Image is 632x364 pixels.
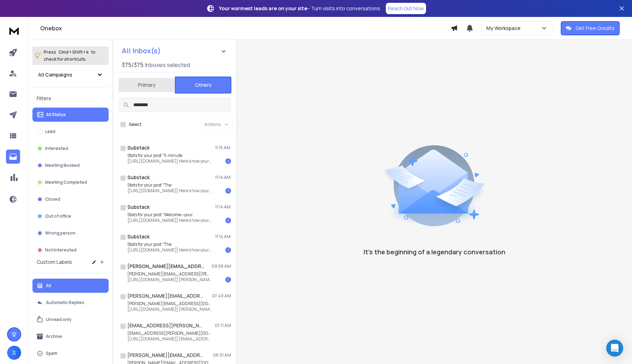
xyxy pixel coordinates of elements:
label: Select [129,122,141,127]
p: Reach Out Now [388,5,424,12]
p: [[URL][DOMAIN_NAME]] Here's how your post has [127,247,212,253]
p: Automatic Replies [46,300,84,305]
button: Primary [119,77,175,93]
h1: [PERSON_NAME][EMAIL_ADDRESS][DOMAIN_NAME] [127,292,205,299]
p: [PERSON_NAME][EMAIL_ADDRESS][PERSON_NAME][DOMAIN_NAME] liked Payments must be [127,271,212,277]
strong: Your warmest leads are on your site [219,5,307,12]
p: – Turn visits into conversations [219,5,380,12]
button: Unread only [32,313,109,327]
button: Spam [32,346,109,360]
button: Get Free Credits [561,21,620,35]
p: Stats for your post "The [127,242,212,247]
p: Stats for your post "5-minute [127,153,212,158]
p: My Workspace [486,25,523,32]
button: Automatic Replies [32,296,109,310]
p: Lead [45,129,55,134]
h1: Substack [127,233,150,240]
p: [[URL][DOMAIN_NAME]] [PERSON_NAME][EMAIL_ADDRESS][DOMAIN_NAME] liked Startup radar: AI [127,307,212,312]
button: All Status [32,108,109,122]
h3: Filters [32,93,109,103]
a: Reach Out Now [386,3,426,14]
p: Get Free Credits [576,25,615,32]
p: [[URL][DOMAIN_NAME]] [EMAIL_ADDRESS][PERSON_NAME][DOMAIN_NAME] liked What to try [127,336,212,342]
h1: [PERSON_NAME][EMAIL_ADDRESS][PERSON_NAME][DOMAIN_NAME] [127,263,205,270]
button: Archive [32,329,109,344]
p: Unread only [46,317,72,322]
p: Archive [46,334,62,339]
p: Not Interested [45,247,77,253]
h1: All Campaigns [38,71,72,78]
button: Meeting Completed [32,175,109,189]
p: Spam [46,351,57,356]
h1: All Inbox(s) [122,47,161,54]
p: Press to check for shortcuts. [44,49,96,63]
p: All Status [46,112,66,117]
button: Meeting Booked [32,158,109,172]
p: [EMAIL_ADDRESS][PERSON_NAME][DOMAIN_NAME] liked What to try [127,330,212,336]
span: Cmd + Shift + k [57,48,90,56]
button: Wrong person [32,226,109,240]
h3: Custom Labels [37,259,72,266]
h1: Substack [127,174,150,181]
p: [[URL][DOMAIN_NAME]] Here's how your post has [127,188,212,194]
p: 09:58 AM [212,263,231,269]
h1: [EMAIL_ADDRESS][PERSON_NAME][DOMAIN_NAME] [127,322,205,329]
p: It’s the beginning of a legendary conversation [364,247,505,257]
p: Out of office [45,213,71,219]
button: All Campaigns [32,68,109,82]
p: Closed [45,196,60,202]
h1: Substack [127,144,150,151]
p: 11:15 AM [215,145,231,151]
button: All [32,279,109,293]
p: Wrong person [45,230,75,236]
button: Not Interested [32,243,109,257]
h3: Inboxes selected [145,61,190,69]
h1: [PERSON_NAME][EMAIL_ADDRESS][DOMAIN_NAME] [127,352,205,359]
button: All Inbox(s) [116,44,232,58]
p: Stats for your post "The [127,182,212,188]
p: All [46,283,51,289]
p: [PERSON_NAME][EMAIL_ADDRESS][DOMAIN_NAME] liked Startup radar: AI [127,301,212,307]
div: 1 [225,188,231,194]
p: [[URL][DOMAIN_NAME]] Here's how your post has [127,218,212,223]
span: 375 / 375 [122,61,144,69]
div: 1 [225,158,231,164]
p: 07:49 AM [212,293,231,299]
button: Out of office [32,209,109,223]
p: 07:11 AM [215,323,231,328]
h1: Substack [127,204,150,211]
button: S [7,346,21,360]
button: Others [175,77,231,93]
p: [[URL][DOMAIN_NAME]] Here's how your post has [127,158,212,164]
div: 1 [225,218,231,223]
p: Stats for your post "Welcome—your [127,212,212,218]
p: Interested [45,146,68,151]
img: logo [7,24,21,37]
p: Meeting Completed [45,180,87,185]
p: 11:14 AM [215,234,231,239]
p: [[URL][DOMAIN_NAME]] [PERSON_NAME][EMAIL_ADDRESS][PERSON_NAME][DOMAIN_NAME] liked Payments must be [127,277,212,283]
p: 11:14 AM [215,204,231,210]
button: Lead [32,125,109,139]
h1: Onebox [40,24,451,32]
button: Closed [32,192,109,206]
div: 1 [225,247,231,253]
p: 06:51 AM [213,352,231,358]
p: 11:14 AM [215,175,231,180]
div: 1 [225,277,231,283]
p: Meeting Booked [45,163,80,168]
button: Interested [32,141,109,156]
div: Open Intercom Messenger [606,340,623,357]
